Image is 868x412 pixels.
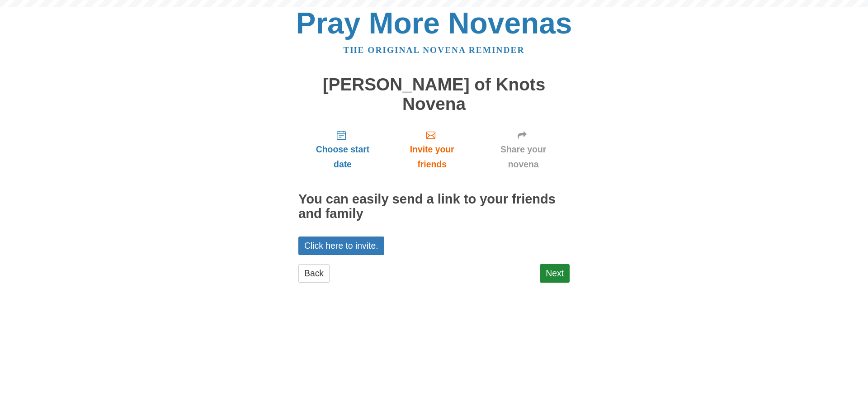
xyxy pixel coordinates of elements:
h2: You can easily send a link to your friends and family [298,192,570,221]
a: Choose start date [298,123,387,176]
a: Next [540,264,570,283]
span: Choose start date [307,142,378,172]
a: Invite your friends [387,123,477,176]
h1: [PERSON_NAME] of Knots Novena [298,75,570,114]
a: Pray More Novenas [296,6,572,40]
a: Click here to invite. [298,237,384,255]
a: The original novena reminder [344,45,525,55]
a: Share your novena [477,123,570,176]
a: Back [298,264,330,283]
span: Share your novena [486,142,561,172]
span: Invite your friends [396,142,468,172]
